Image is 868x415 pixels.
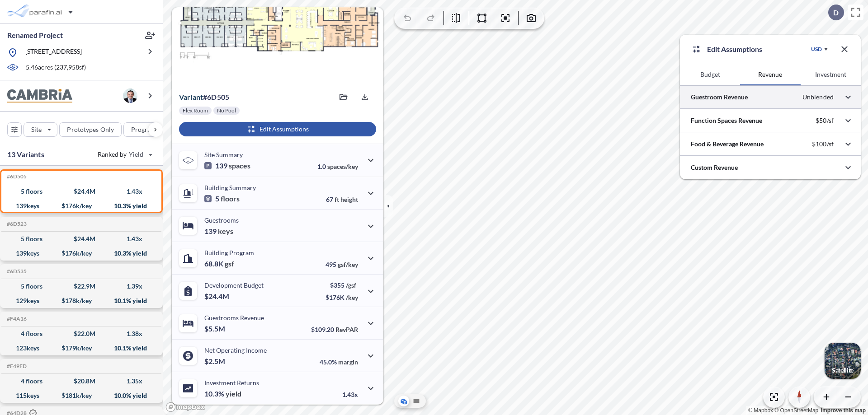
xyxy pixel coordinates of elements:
button: Investment [801,64,861,85]
p: # 6d505 [179,93,229,102]
h5: Click to copy the code [5,173,27,180]
span: keys [218,227,233,236]
span: spaces [229,161,250,170]
p: 139 [204,227,233,236]
p: Program [131,125,156,134]
p: D [833,9,839,17]
span: yield [226,389,241,398]
span: /gsf [346,281,356,289]
p: $109.20 [311,326,358,333]
p: Guestrooms Revenue [204,314,264,322]
p: $24.4M [204,292,231,301]
span: height [340,196,358,203]
p: Edit Assumptions [707,44,762,55]
p: No Pool [217,107,236,114]
a: OpenStreetMap [774,407,818,414]
span: ft [335,196,339,203]
button: Revenue [740,64,800,85]
p: 1.0 [317,163,358,170]
p: $176K [325,294,358,301]
p: Function Spaces Revenue [691,116,762,125]
span: gsf/key [338,261,358,268]
p: Satellite [832,367,854,374]
a: Mapbox [748,407,773,414]
p: 5.46 acres ( 237,958 sf) [26,63,86,73]
button: Aerial View [398,396,409,406]
p: $50/sf [816,117,834,125]
p: 10.3% [204,389,241,398]
button: Ranked by Yield [90,147,158,162]
p: 1.43x [342,391,358,398]
span: spaces/key [327,163,358,170]
span: /key [346,294,358,301]
button: Edit Assumptions [179,122,376,136]
span: floors [221,194,240,203]
h5: Click to copy the code [5,316,27,322]
a: Improve this map [821,407,866,414]
h5: Click to copy the code [5,221,27,227]
span: Variant [179,93,203,101]
button: Site Plan [411,396,422,406]
p: Net Operating Income [204,346,267,354]
button: Switcher ImageSatellite [825,343,861,379]
p: 13 Variants [7,149,44,160]
span: margin [338,358,358,366]
h5: Click to copy the code [5,363,27,369]
h5: Click to copy the code [5,268,27,275]
p: Prototypes Only [67,125,114,134]
p: Building Summary [204,184,256,191]
p: 45.0% [320,358,358,366]
p: Investment Returns [204,379,259,387]
a: Mapbox homepage [165,402,205,412]
p: $100/sf [812,140,834,148]
p: [STREET_ADDRESS] [25,47,82,58]
p: Guestrooms [204,216,239,224]
span: gsf [225,259,234,268]
img: BrandImage [7,89,72,103]
button: Budget [680,64,740,85]
p: Site [31,125,42,134]
p: $2.5M [204,357,226,366]
button: Prototypes Only [59,122,122,137]
p: Building Program [204,249,254,256]
p: 67 [326,196,358,203]
p: 139 [204,161,250,170]
img: user logo [123,89,137,103]
p: Custom Revenue [691,163,738,172]
p: $355 [325,281,358,289]
span: Yield [129,150,144,159]
button: Site [24,122,57,137]
button: Program [123,122,172,137]
p: Flex Room [183,107,208,114]
img: Switcher Image [825,343,861,379]
p: 5 [204,194,240,203]
p: Renamed Project [7,30,63,40]
span: RevPAR [335,326,358,333]
p: Development Budget [204,281,264,289]
div: USD [811,46,822,53]
p: $5.5M [204,324,226,333]
p: Food & Beverage Revenue [691,140,764,149]
p: 68.8K [204,259,234,268]
p: 495 [325,261,358,268]
p: Site Summary [204,151,243,159]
